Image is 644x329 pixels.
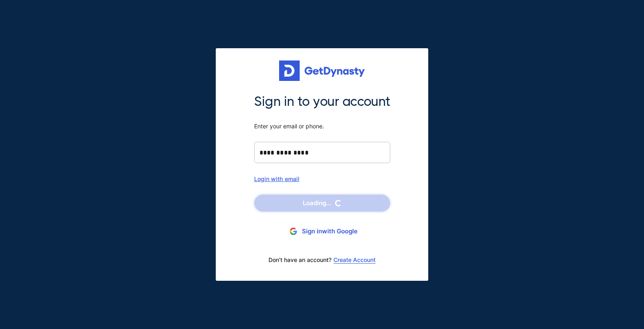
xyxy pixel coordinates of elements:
button: Sign inwith Google [254,224,390,239]
img: Get started for free with Dynasty Trust Company [279,60,365,81]
a: Create Account [333,257,376,263]
span: Enter your email or phone. [254,123,390,130]
span: Sign in to your account [254,93,390,110]
div: Don’t have an account? [254,251,390,269]
div: Login with email [254,175,390,182]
